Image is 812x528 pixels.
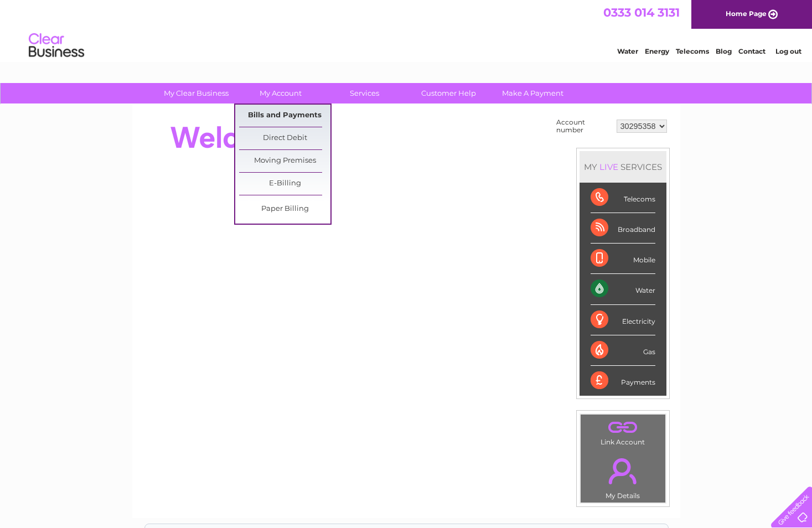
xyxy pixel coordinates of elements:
[28,29,85,63] img: logo.png
[583,417,663,437] a: .
[151,83,242,103] a: My Clear Business
[591,366,655,396] div: Payments
[591,274,655,304] div: Water
[487,83,578,103] a: Make A Payment
[583,452,663,490] a: .
[591,305,655,335] div: Electricity
[239,198,330,220] a: Paper Billing
[591,183,655,213] div: Telecoms
[603,6,680,19] a: 0333 014 3131
[591,244,655,274] div: Mobile
[580,414,666,449] td: Link Account
[319,83,410,103] a: Services
[580,151,666,183] div: MY SERVICES
[235,83,326,103] a: My Account
[239,105,330,127] a: Bills and Payments
[239,150,330,172] a: Moving Premises
[738,47,766,55] a: Contact
[676,47,709,55] a: Telecoms
[239,127,330,149] a: Direct Debit
[716,47,732,55] a: Blog
[580,449,666,503] td: My Details
[591,213,655,244] div: Broadband
[239,173,330,195] a: E-Billing
[597,162,620,172] div: LIVE
[145,6,668,54] div: Clear Business is a trading name of Verastar Limited (registered in [GEOGRAPHIC_DATA] No. 3667643...
[775,47,801,55] a: Log out
[403,83,494,103] a: Customer Help
[591,335,655,366] div: Gas
[554,116,614,137] td: Account number
[617,47,638,55] a: Water
[645,47,669,55] a: Energy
